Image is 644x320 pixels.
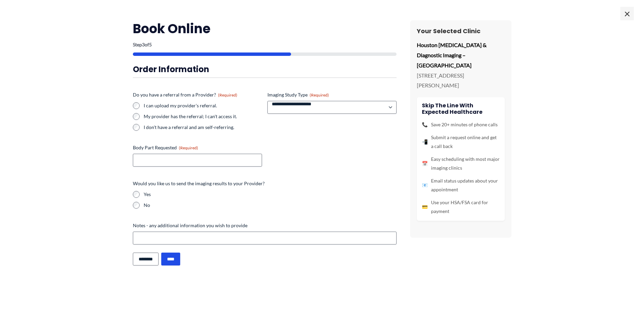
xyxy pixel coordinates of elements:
[422,202,428,211] span: 💳
[422,133,500,151] li: Submit a request online and get a call back
[144,102,262,109] label: I can upload my provider's referral.
[142,42,145,47] span: 3
[310,92,329,98] span: (Required)
[133,42,397,47] p: Step of
[218,92,237,98] span: (Required)
[267,91,397,98] label: Imaging Study Type
[133,222,397,229] label: Notes - any additional information you wish to provide
[422,159,428,168] span: 📅
[133,180,265,187] legend: Would you like us to send the imaging results to your Provider?
[417,70,505,90] p: [STREET_ADDRESS][PERSON_NAME]
[422,120,428,129] span: 📞
[417,27,505,35] h3: Your Selected Clinic
[620,7,634,20] span: ×
[422,155,500,172] li: Easy scheduling with most major imaging clinics
[144,202,397,209] label: No
[149,42,152,47] span: 5
[422,198,500,216] li: Use your HSA/FSA card for payment
[133,20,397,37] h2: Book Online
[422,176,500,194] li: Email status updates about your appointment
[133,64,397,74] h3: Order Information
[422,120,500,129] li: Save 20+ minutes of phone calls
[422,181,428,190] span: 📧
[417,40,505,70] p: Houston [MEDICAL_DATA] & Diagnostic Imaging – [GEOGRAPHIC_DATA]
[144,113,262,120] label: My provider has the referral; I can't access it.
[422,137,428,146] span: 📲
[179,145,198,150] span: (Required)
[133,91,237,98] legend: Do you have a referral from a Provider?
[422,102,500,115] h4: Skip the line with Expected Healthcare
[144,191,397,198] label: Yes
[144,124,262,131] label: I don't have a referral and am self-referring.
[133,144,262,151] label: Body Part Requested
